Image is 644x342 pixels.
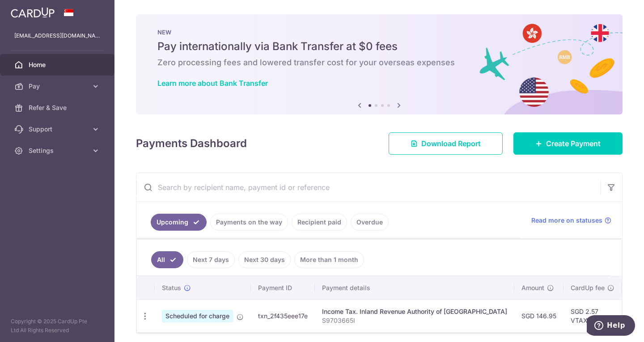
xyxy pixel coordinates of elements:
[546,138,601,149] span: Create Payment
[389,132,503,155] a: Download Report
[531,216,611,225] a: Read more on statuses
[521,283,544,292] span: Amount
[587,315,635,338] iframe: Opens a widget where you can find more information
[151,251,183,268] a: All
[251,276,315,300] th: Payment ID
[29,103,88,112] span: Refer & Save
[136,14,623,114] img: Bank transfer banner
[14,31,100,40] p: [EMAIL_ADDRESS][DOMAIN_NAME]
[29,60,88,69] span: Home
[151,214,207,231] a: Upcoming
[210,214,288,231] a: Payments on the way
[157,79,268,88] a: Learn more about Bank Transfer
[29,125,88,134] span: Support
[531,216,602,225] span: Read more on statuses
[563,300,622,332] td: SGD 2.57 VTAX25R
[571,283,605,292] span: CardUp fee
[421,138,481,149] span: Download Report
[322,316,507,325] p: S9703665I
[322,307,507,316] div: Income Tax. Inland Revenue Authority of [GEOGRAPHIC_DATA]
[351,214,389,231] a: Overdue
[513,132,623,155] a: Create Payment
[162,283,181,292] span: Status
[251,300,315,332] td: txn_2f435eee17e
[292,214,347,231] a: Recipient paid
[11,7,55,18] img: CardUp
[514,300,563,332] td: SGD 146.95
[315,276,514,300] th: Payment details
[157,29,601,36] p: NEW
[294,251,364,268] a: More than 1 month
[136,173,601,202] input: Search by recipient name, payment id or reference
[29,82,88,91] span: Pay
[162,310,233,322] span: Scheduled for charge
[238,251,291,268] a: Next 30 days
[187,251,235,268] a: Next 7 days
[136,135,247,152] h4: Payments Dashboard
[29,146,88,155] span: Settings
[157,57,601,68] h6: Zero processing fees and lowered transfer cost for your overseas expenses
[157,39,601,54] h5: Pay internationally via Bank Transfer at $0 fees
